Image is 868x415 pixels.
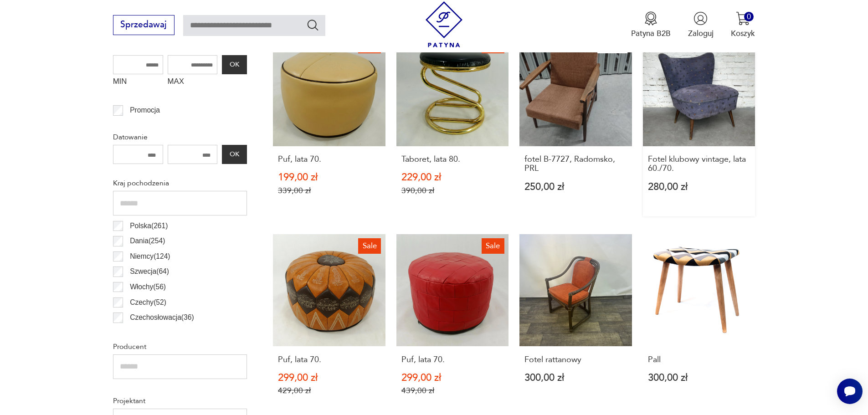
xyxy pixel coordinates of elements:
a: SaleTaboret, lata 80.Taboret, lata 80.229,00 zł390,00 zł [396,34,509,216]
img: Patyna - sklep z meblami i dekoracjami vintage [421,1,467,47]
p: Zaloguj [688,28,714,39]
p: 429,00 zł [278,386,380,395]
button: Szukaj [306,18,319,31]
h3: Fotel klubowy vintage, lata 60./70. [648,155,750,174]
p: 250,00 zł [524,182,627,192]
a: Sprzedawaj [113,22,175,29]
button: OK [222,55,247,74]
label: MAX [168,74,218,92]
button: OK [222,145,247,164]
h3: Taboret, lata 80. [401,155,504,164]
p: Polska ( 261 ) [130,220,168,232]
p: Szwecja ( 64 ) [130,266,169,277]
img: Ikonka użytkownika [693,11,708,26]
p: Czechosłowacja ( 36 ) [130,312,194,323]
p: 199,00 zł [278,173,380,182]
button: 0Koszyk [731,11,755,39]
p: Patyna B2B [631,28,671,39]
p: Włochy ( 56 ) [130,281,166,293]
h3: fotel B-7727, Radomsko, PRL [524,155,627,174]
button: Zaloguj [688,11,714,39]
p: 300,00 zł [648,373,750,383]
button: Patyna B2B [631,11,671,39]
p: 299,00 zł [278,373,380,383]
p: 390,00 zł [401,186,504,195]
div: 0 [744,12,754,21]
h3: Fotel rattanowy [524,355,627,364]
p: 280,00 zł [648,182,750,192]
h3: Puf, lata 70. [401,355,504,364]
p: Niemcy ( 124 ) [130,251,170,262]
p: 439,00 zł [401,386,504,395]
p: Dania ( 254 ) [130,235,165,247]
p: Kraj pochodzenia [113,177,247,189]
h3: Pall [648,355,750,364]
img: Ikona koszyka [736,11,750,26]
p: 339,00 zł [278,186,380,195]
img: Ikona medalu [644,11,658,26]
a: Ikona medaluPatyna B2B [631,11,671,39]
iframe: Smartsupp widget button [837,379,863,404]
p: Koszyk [731,28,755,39]
label: MIN [113,74,163,92]
p: 299,00 zł [401,373,504,383]
p: Czechy ( 52 ) [130,297,166,308]
p: Producent [113,341,247,353]
p: Datowanie [113,131,247,143]
a: SalePuf, lata 70.Puf, lata 70.199,00 zł339,00 zł [273,34,385,216]
button: Sprzedawaj [113,15,175,35]
p: Norwegia ( 24 ) [130,327,173,339]
p: Promocja [130,104,160,116]
a: Klasykfotel B-7727, Radomsko, PRLfotel B-7727, Radomsko, PRL250,00 zł [519,34,632,216]
p: 300,00 zł [524,373,627,383]
h3: Puf, lata 70. [278,355,380,364]
p: 229,00 zł [401,173,504,182]
a: Fotel klubowy vintage, lata 60./70.Fotel klubowy vintage, lata 60./70.280,00 zł [643,34,755,216]
h3: Puf, lata 70. [278,155,380,164]
p: Projektant [113,395,247,407]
